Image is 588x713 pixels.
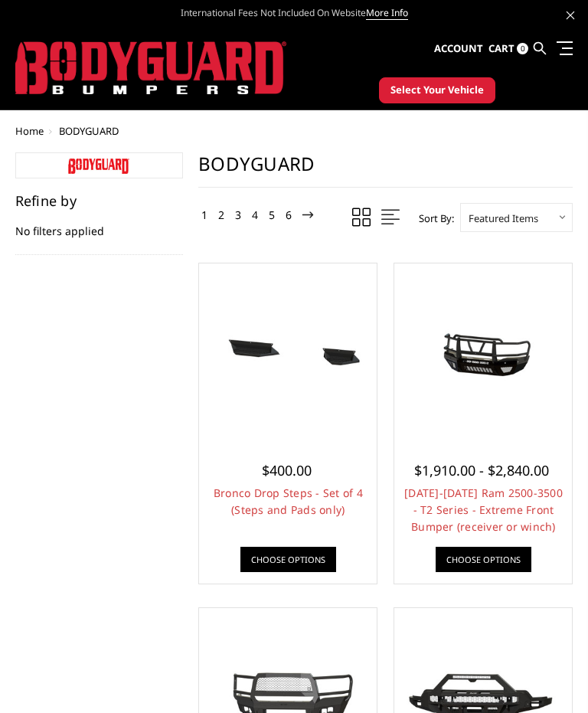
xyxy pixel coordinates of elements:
[233,208,243,223] a: 3
[15,124,44,138] a: Home
[434,28,483,70] a: Account
[283,208,294,223] a: 6
[517,43,528,54] span: 0
[203,267,373,437] a: Bronco Drop Steps - Set of 4 (Steps and Pads only) Bronco Drop Steps - Set of 4 (Steps and Pads o...
[15,41,286,95] img: BODYGUARD BUMPERS
[15,194,184,255] div: No filters applied
[398,312,568,392] img: 2019-2025 Ram 2500-3500 - T2 Series - Extreme Front Bumper (receiver or winch)
[59,124,119,138] span: BODYGUARD
[199,208,210,223] a: 1
[379,77,495,103] button: Select Your Vehicle
[434,41,483,55] span: Account
[488,28,528,70] a: Cart 0
[404,486,563,534] a: [DATE]-[DATE] Ram 2500-3500 - T2 Series - Extreme Front Bumper (receiver or winch)
[15,194,184,208] h5: Refine by
[366,6,408,20] a: More Info
[511,639,588,713] iframe: Chat Widget
[266,208,277,223] a: 5
[390,83,484,98] span: Select Your Vehicle
[214,486,363,517] a: Bronco Drop Steps - Set of 4 (Steps and Pads only)
[240,547,336,572] a: Choose Options
[250,208,260,223] a: 4
[436,547,531,572] a: Choose Options
[488,41,514,55] span: Cart
[410,207,454,230] label: Sort By:
[398,267,568,437] a: 2019-2025 Ram 2500-3500 - T2 Series - Extreme Front Bumper (receiver or winch) 2019-2025 Ram 2500...
[198,152,573,188] h1: BODYGUARD
[262,461,312,479] span: $400.00
[414,461,549,479] span: $1,910.00 - $2,840.00
[216,208,227,223] a: 2
[203,306,373,398] img: Bronco Drop Steps - Set of 4 (Steps and Pads only)
[68,159,129,174] img: bodyguard-logoonly-red_1544544210__99040.original.jpg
